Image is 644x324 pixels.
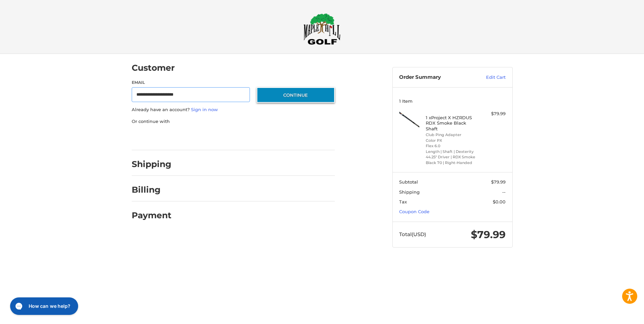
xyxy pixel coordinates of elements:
iframe: Gorgias live chat messenger [7,295,80,317]
span: $79.99 [491,179,506,185]
span: Tax [399,199,407,204]
h2: Billing [132,185,171,195]
h2: Customer [132,63,175,73]
span: -- [502,189,506,195]
label: Email [132,79,250,86]
span: $79.99 [471,228,506,241]
img: Maple Hill Golf [303,13,341,45]
span: Shipping [399,189,420,195]
a: Coupon Code [399,209,429,214]
h2: Payment [132,210,171,221]
a: Sign in now [191,107,218,112]
li: Flex 6.0 [426,143,477,149]
h2: Shipping [132,159,171,169]
iframe: PayPal-paylater [187,131,237,143]
a: Edit Cart [472,74,506,81]
li: Club Ping Adapter [426,132,477,138]
div: $79.99 [479,110,506,117]
span: $0.00 [493,199,506,204]
h3: 1 Item [399,98,506,104]
h4: 1 x Project X HZRDUS RDX Smoke Black Shaft [426,115,477,131]
p: Or continue with [132,118,335,125]
iframe: PayPal-venmo [244,131,294,143]
iframe: PayPal-paypal [129,131,180,143]
li: Color PX [426,138,477,143]
li: Length | Shaft | Dexterity 44.25" Driver | RDX Smoke Black 70 | Right-Handed [426,149,477,166]
h3: Order Summary [399,74,472,81]
p: Already have an account? [132,106,335,113]
span: Total (USD) [399,231,426,237]
span: Subtotal [399,179,418,185]
button: Continue [257,87,335,103]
